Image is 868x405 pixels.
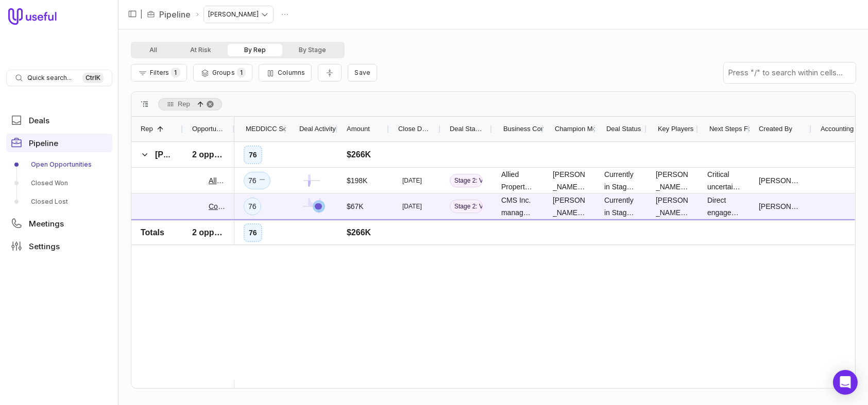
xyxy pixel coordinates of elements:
div: 76 [249,149,257,161]
span: Groups [212,69,235,76]
span: No change [259,174,266,187]
a: Closed Won [6,175,112,191]
a: Pipeline [6,134,112,152]
span: 1 [171,68,180,77]
span: Deal Status [606,123,641,135]
a: Pipeline [159,8,191,21]
span: Rep [178,98,190,110]
span: Stage 2: Value Demonstration [450,174,483,187]
span: Filters [150,69,169,76]
div: 76 [248,174,266,187]
div: Next Steps Focus [707,117,740,141]
div: Champion Motivation [553,117,586,141]
span: Next Steps Focus [709,123,762,135]
span: Currently in Stage 2 Value Demonstration with strong technical alignment but facing implementatio... [604,194,637,219]
button: At Risk [174,44,228,56]
span: Amount [347,123,370,135]
span: [PERSON_NAME] is personally invested in solving the AP processing challenge, stating 'switching t... [553,194,586,219]
span: Business Context [503,123,555,135]
span: Key Players [658,123,693,135]
span: Columns [278,69,305,76]
span: Created By [759,123,792,135]
button: Filter Pipeline [131,64,187,82]
span: [PERSON_NAME] is personally driven by operational frustration and competitive pressure after lear... [553,168,586,193]
span: Meetings [29,220,64,228]
a: Open Opportunities [6,156,112,173]
span: [PERSON_NAME] (Owner/President) has final approval authority but hasn't directly participated in ... [656,194,689,219]
time: [DATE] [402,202,422,210]
span: [PERSON_NAME] ([PERSON_NAME]'s husband) serves as the economic buyer with significant financial c... [656,168,689,193]
span: Allied Property Group faces significant operational inefficiencies with their current Enumerate s... [501,168,534,193]
span: [PERSON_NAME] [155,150,224,159]
span: Champion Motivation [555,123,618,135]
span: Quick search... [27,74,72,82]
span: Direct engagement with [PERSON_NAME] and ownership team in the [DATE] demo to address implementat... [707,194,740,219]
div: Pipeline submenu [6,156,112,210]
span: Accounting Demo - Meeting Minutes [821,123,864,135]
span: 2 opportunities [192,149,225,161]
span: $266K [347,149,371,161]
span: Currently in Stage 2 Value Demonstration with structured evaluation milestones including a [DATE]... [604,168,637,193]
a: Meetings [6,214,112,233]
button: All [133,44,174,56]
span: Rep, ascending. Press ENTER to sort. Press DELETE to remove [158,98,222,110]
span: Deal Activity [299,123,336,135]
div: Open Intercom Messenger [833,370,858,395]
button: Collapse all rows [318,64,342,82]
button: By Stage [282,44,343,56]
a: Closed Lost [6,193,112,210]
button: Group Pipeline [193,64,252,82]
span: Close Date [398,123,431,135]
button: Columns [259,64,312,82]
time: [DATE] [402,176,422,185]
span: Rep [141,123,153,135]
a: Community Management Specialists, Inc. [209,200,225,213]
a: Allied Property Group [209,174,225,187]
button: Collapse sidebar [125,6,140,22]
span: Save [354,69,370,76]
span: | [140,8,143,21]
span: 1 [237,68,246,77]
span: $198K [347,174,367,187]
div: Deal Status [604,117,637,141]
span: Critical uncertainties include the outcome of legal review for early Enumerate contract terminati... [707,168,740,193]
span: Pipeline [29,139,58,147]
span: [PERSON_NAME] [759,200,802,213]
span: [PERSON_NAME] [759,174,802,187]
input: Press "/" to search within cells... [724,62,856,83]
div: 76 [248,200,257,213]
span: Deals [29,117,49,124]
div: Business Context [501,117,534,141]
span: CMS Inc. manages 90 associations with 5,400 doors using fragmented systems (VMS, Property Pay, em... [501,194,534,219]
a: Settings [6,237,112,255]
button: By Rep [228,44,282,56]
div: MEDDICC Score [244,117,277,141]
span: Settings [29,242,60,250]
span: $67K [347,200,364,213]
a: Deals [6,111,112,129]
kbd: Ctrl K [82,73,104,83]
div: Row Groups [158,98,222,110]
span: Deal Stage [450,123,483,135]
div: Key Players [656,117,689,141]
span: Opportunity [192,123,225,135]
span: Stage 2: Value Demonstration [450,200,483,213]
button: Create a new saved view [348,64,377,82]
button: Actions [277,7,293,22]
span: MEDDICC Score [246,123,296,135]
